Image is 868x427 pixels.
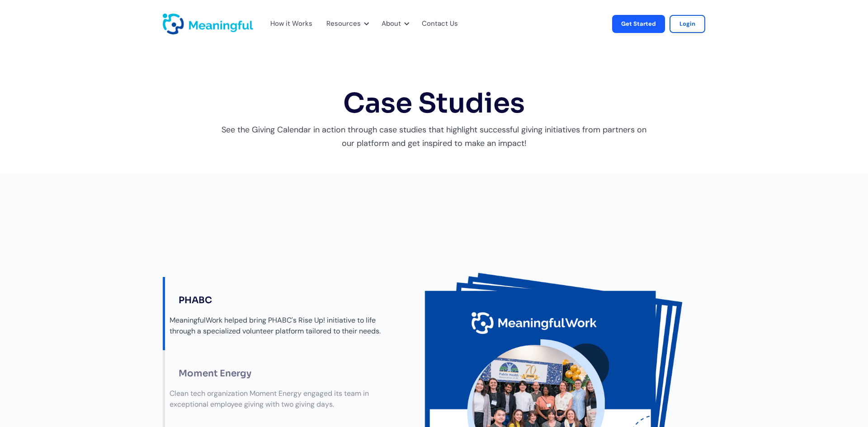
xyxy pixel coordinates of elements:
[382,18,401,30] div: About
[376,9,412,39] div: About
[270,18,306,30] a: How it Works
[321,9,372,39] div: Resources
[170,384,397,414] div: Clean tech organization Moment Energy engaged its team in exceptional employee giving with two gi...
[270,18,312,30] div: How it Works
[670,15,705,33] a: Login
[222,89,646,118] h1: Case Studies
[163,14,185,34] a: home
[326,18,361,30] div: Resources
[612,15,665,33] a: Get Started
[170,364,397,384] div: Moment Energy
[170,310,397,341] div: MeaningfulWork helped bring PHABC's Rise Up! initiative to life through a specialized volunteer p...
[170,291,397,310] div: PHABC
[265,9,316,39] div: How it Works
[222,123,646,150] p: See the Giving Calendar in action through case studies that highlight successful giving initiativ...
[422,18,458,30] a: Contact Us
[416,9,469,39] div: Contact Us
